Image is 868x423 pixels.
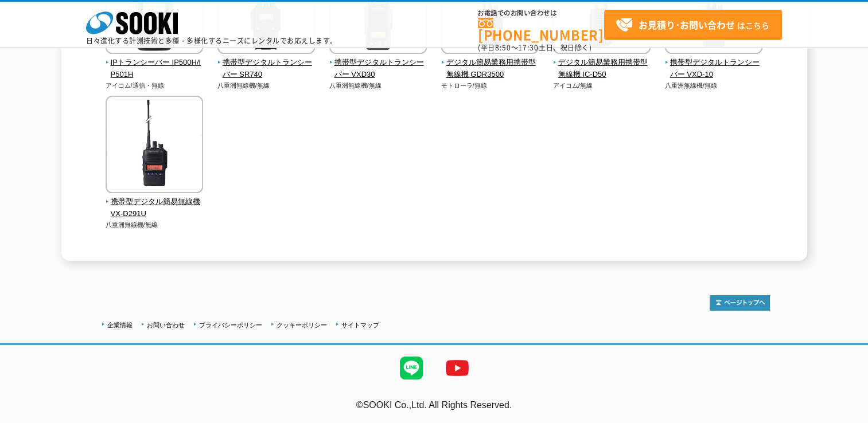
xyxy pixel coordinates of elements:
span: 携帯型デジタル簡易無線機 VX-D291U [106,196,204,220]
a: [PHONE_NUMBER] [478,18,604,41]
a: 携帯型デジタルトランシーバー SR740 [217,46,316,80]
a: プライバシーポリシー [199,322,262,328]
a: デジタル簡易業務用携帯型無線機 GDR3500 [441,46,539,80]
span: 携帯型デジタルトランシーバー VXD-10 [665,57,763,81]
span: IPトランシーバー IP500H/IP501H [106,57,204,81]
span: 携帯型デジタルトランシーバー SR740 [217,57,316,81]
p: モトローラ/無線 [441,81,539,91]
img: トップページへ [710,295,770,311]
span: 携帯型デジタルトランシーバー VXD30 [329,57,427,81]
p: 八重洲無線機/無線 [329,81,427,91]
span: 17:30 [518,42,539,53]
span: (平日 ～ 土日、祝日除く) [478,42,591,53]
a: テストMail [824,412,868,422]
a: IPトランシーバー IP500H/IP501H [106,46,204,80]
a: 携帯型デジタル簡易無線機 VX-D291U [106,185,204,220]
a: デジタル簡易業務用携帯型無線機 IC-D50 [553,46,651,80]
img: 携帯型デジタル簡易無線機 VX-D291U [106,96,203,196]
p: 日々進化する計測技術と多種・多様化するニーズにレンタルでお応えします。 [86,37,337,44]
a: 携帯型デジタルトランシーバー VXD-10 [665,46,763,80]
a: サイトマップ [341,322,379,328]
a: 携帯型デジタルトランシーバー VXD30 [329,46,427,80]
p: 八重洲無線機/無線 [217,81,316,91]
p: 八重洲無線機/無線 [665,81,763,91]
p: アイコム/通信・無線 [106,81,204,91]
a: 企業情報 [107,322,133,328]
a: お問い合わせ [147,322,185,328]
span: デジタル簡易業務用携帯型無線機 IC-D50 [553,57,651,81]
span: お電話でのお問い合わせは [478,10,604,17]
span: 8:50 [495,42,511,53]
a: クッキーポリシー [277,322,327,328]
p: アイコム/無線 [553,81,651,91]
img: YouTube [434,345,480,391]
img: LINE [388,345,434,391]
p: 八重洲無線機/無線 [106,220,204,230]
a: お見積り･お問い合わせはこちら [604,10,782,40]
span: デジタル簡易業務用携帯型無線機 GDR3500 [441,57,539,81]
strong: お見積り･お問い合わせ [639,18,735,32]
span: はこちら [616,17,769,34]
